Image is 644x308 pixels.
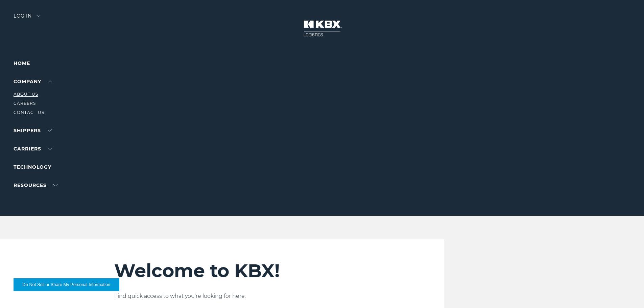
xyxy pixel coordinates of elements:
a: Technology [14,164,51,170]
img: arrow [37,15,41,17]
h2: Welcome to KBX! [114,260,404,282]
a: SHIPPERS [14,127,52,134]
a: Company [14,78,52,85]
a: Home [14,60,30,66]
a: About Us [14,92,38,97]
button: Do Not Sell or Share My Personal Information [14,278,119,291]
img: kbx logo [297,14,348,43]
a: Contact Us [14,110,44,115]
div: Log in [14,14,41,23]
a: Carriers [14,146,52,152]
p: Find quick access to what you're looking for here. [114,292,404,300]
a: Careers [14,101,36,106]
a: RESOURCES [14,182,57,188]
